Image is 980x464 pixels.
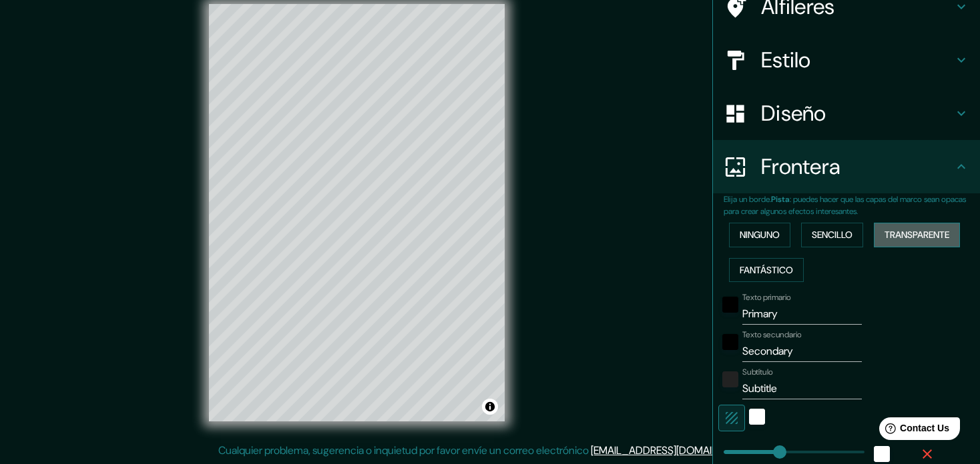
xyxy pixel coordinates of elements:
button: Toggle attribution [482,399,498,415]
div: Estilo [713,33,980,87]
b: Pista [771,194,790,205]
button: color-222222 [722,371,738,387]
label: Subtítulo [742,367,773,378]
button: white [749,409,765,425]
p: Elija un borde. : puedes hacer que las capas del marco sean opacas para crear algunos efectos int... [724,193,980,217]
h4: Frontera [761,153,953,180]
a: [EMAIL_ADDRESS][DOMAIN_NAME] [591,443,756,457]
button: Ninguno [729,223,790,247]
button: black [722,297,738,313]
button: white [874,446,890,462]
iframe: Help widget launcher [861,412,965,449]
button: black [722,334,738,350]
h4: Estilo [761,47,953,73]
button: Transparente [874,223,960,247]
button: Sencillo [801,223,863,247]
p: Cualquier problema, sugerencia o inquietud por favor envíe un correo electrónico . [218,443,758,459]
button: Fantástico [729,258,804,283]
h4: Diseño [761,100,953,127]
div: Diseño [713,87,980,140]
label: Texto secundario [742,329,802,341]
label: Texto primario [742,292,791,303]
div: Frontera [713,140,980,193]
